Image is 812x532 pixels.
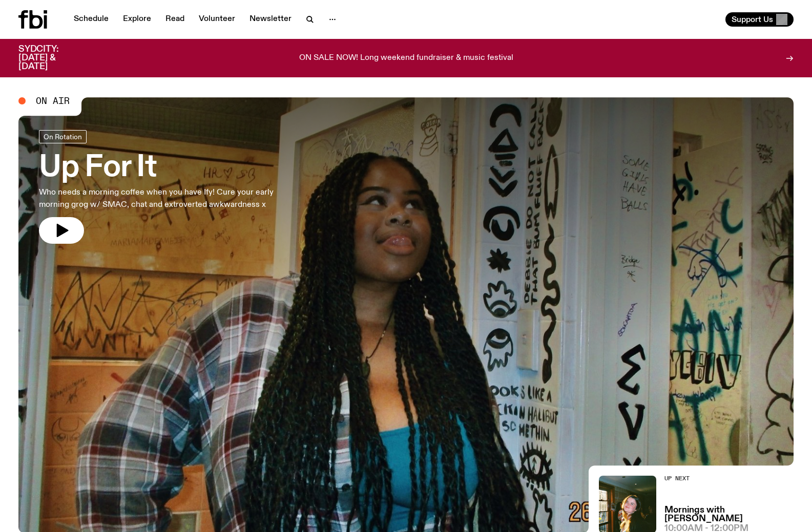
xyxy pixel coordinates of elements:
a: Read [159,12,191,27]
a: Up For ItWho needs a morning coffee when you have Ify! Cure your early morning grog w/ SMAC, chat... [39,130,301,244]
h2: Up Next [664,476,794,481]
p: ON SALE NOW! Long weekend fundraiser & music festival [299,54,513,63]
button: Support Us [725,12,794,27]
span: Support Us [732,15,773,24]
span: On Air [36,96,70,105]
span: On Rotation [44,133,82,140]
a: On Rotation [39,130,87,143]
a: Explore [117,12,157,27]
a: Newsletter [243,12,298,27]
a: Volunteer [193,12,241,27]
a: Schedule [68,12,115,27]
p: Who needs a morning coffee when you have Ify! Cure your early morning grog w/ SMAC, chat and extr... [39,186,301,211]
h3: Up For It [39,154,301,182]
h3: SYDCITY: [DATE] & [DATE] [18,45,84,71]
a: Mornings with [PERSON_NAME] [664,506,794,523]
